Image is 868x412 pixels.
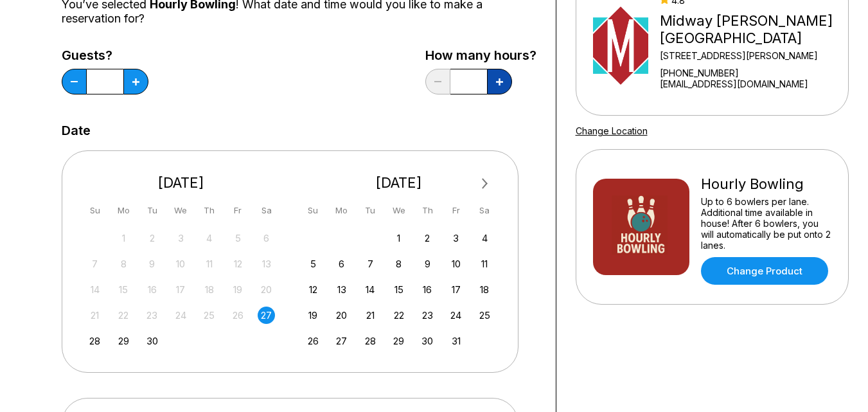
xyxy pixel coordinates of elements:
div: Not available Monday, September 8th, 2025 [115,255,132,273]
div: Fr [229,202,247,219]
div: Choose Friday, October 3rd, 2025 [447,229,465,247]
div: Not available Saturday, September 6th, 2025 [258,229,275,247]
div: Su [305,202,322,219]
div: Choose Thursday, October 16th, 2025 [419,281,436,298]
div: Choose Thursday, October 23rd, 2025 [419,307,436,324]
div: Choose Wednesday, October 22nd, 2025 [390,307,407,324]
label: Guests? [62,48,148,62]
div: Choose Tuesday, October 28th, 2025 [362,332,379,350]
div: Not available Thursday, September 25th, 2025 [200,307,218,324]
div: Choose Tuesday, October 21st, 2025 [362,307,379,324]
div: Mo [115,202,132,219]
div: Midway [PERSON_NAME][GEOGRAPHIC_DATA] [660,12,842,47]
div: Not available Thursday, September 4th, 2025 [200,229,218,247]
div: Choose Saturday, October 4th, 2025 [476,229,493,247]
div: Th [419,202,436,219]
button: Next Month [475,174,495,194]
div: Not available Tuesday, September 2nd, 2025 [143,229,161,247]
div: Choose Wednesday, October 1st, 2025 [390,229,407,247]
div: Choose Friday, October 31st, 2025 [447,332,465,350]
div: Choose Monday, October 20th, 2025 [333,307,350,324]
div: Not available Tuesday, September 16th, 2025 [143,281,161,298]
div: Choose Friday, October 24th, 2025 [447,307,465,324]
div: Not available Monday, September 1st, 2025 [115,229,132,247]
div: Not available Sunday, September 7th, 2025 [86,255,103,273]
div: Fr [447,202,465,219]
div: Choose Sunday, October 19th, 2025 [305,307,322,324]
div: Choose Tuesday, October 14th, 2025 [362,281,379,298]
label: How many hours? [425,48,536,62]
div: Choose Tuesday, September 30th, 2025 [143,332,161,350]
a: Change Location [576,125,648,136]
div: Choose Friday, October 10th, 2025 [447,255,465,273]
div: Choose Saturday, October 11th, 2025 [476,255,493,273]
div: Choose Sunday, October 5th, 2025 [305,255,322,273]
label: Date [62,123,91,138]
div: Not available Thursday, September 18th, 2025 [200,281,218,298]
div: Not available Wednesday, September 10th, 2025 [172,255,190,273]
a: Change Product [701,257,828,285]
div: Su [86,202,103,219]
div: Choose Thursday, October 2nd, 2025 [419,229,436,247]
div: Not available Wednesday, September 24th, 2025 [172,307,190,324]
div: Choose Thursday, October 9th, 2025 [419,255,436,273]
div: Not available Friday, September 19th, 2025 [229,281,247,298]
div: We [390,202,407,219]
div: Not available Sunday, September 14th, 2025 [86,281,103,298]
div: Choose Thursday, October 30th, 2025 [419,332,436,350]
div: [STREET_ADDRESS][PERSON_NAME] [660,50,842,61]
img: Hourly Bowling [593,179,689,275]
div: Not available Friday, September 5th, 2025 [229,229,247,247]
div: Not available Monday, September 15th, 2025 [115,281,132,298]
div: [PHONE_NUMBER] [660,67,842,78]
div: Not available Monday, September 22nd, 2025 [115,307,132,324]
div: Choose Monday, October 6th, 2025 [333,255,350,273]
div: Choose Wednesday, October 15th, 2025 [390,281,407,298]
div: Not available Saturday, September 13th, 2025 [258,255,275,273]
div: Choose Monday, October 27th, 2025 [333,332,350,350]
div: Choose Friday, October 17th, 2025 [447,281,465,298]
div: Not available Tuesday, September 23rd, 2025 [143,307,161,324]
div: month 2025-09 [85,228,278,350]
div: Up to 6 bowlers per lane. Additional time available in house! After 6 bowlers, you will automatic... [701,196,831,251]
div: [DATE] [82,174,281,192]
div: We [172,202,190,219]
div: Mo [333,202,350,219]
div: Choose Tuesday, October 7th, 2025 [362,255,379,273]
div: Choose Sunday, October 26th, 2025 [305,332,322,350]
div: Hourly Bowling [701,175,831,193]
div: Choose Monday, September 29th, 2025 [115,332,132,350]
div: Sa [476,202,493,219]
div: Not available Wednesday, September 3rd, 2025 [172,229,190,247]
div: Th [200,202,218,219]
div: Choose Saturday, October 25th, 2025 [476,307,493,324]
div: Tu [362,202,379,219]
div: [DATE] [299,174,499,192]
div: Not available Saturday, September 20th, 2025 [258,281,275,298]
div: Sa [258,202,275,219]
div: Tu [143,202,161,219]
div: Choose Monday, October 13th, 2025 [333,281,350,298]
div: Choose Saturday, September 27th, 2025 [258,307,275,324]
div: month 2025-10 [303,228,495,350]
div: Not available Friday, September 26th, 2025 [229,307,247,324]
div: Not available Tuesday, September 9th, 2025 [143,255,161,273]
div: Not available Sunday, September 21st, 2025 [86,307,103,324]
div: Choose Sunday, October 12th, 2025 [305,281,322,298]
div: Not available Thursday, September 11th, 2025 [200,255,218,273]
div: Not available Friday, September 12th, 2025 [229,255,247,273]
div: Choose Wednesday, October 29th, 2025 [390,332,407,350]
div: Choose Wednesday, October 8th, 2025 [390,255,407,273]
div: Choose Sunday, September 28th, 2025 [86,332,103,350]
a: [EMAIL_ADDRESS][DOMAIN_NAME] [660,78,842,89]
div: Choose Saturday, October 18th, 2025 [476,281,493,298]
div: Not available Wednesday, September 17th, 2025 [172,281,190,298]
